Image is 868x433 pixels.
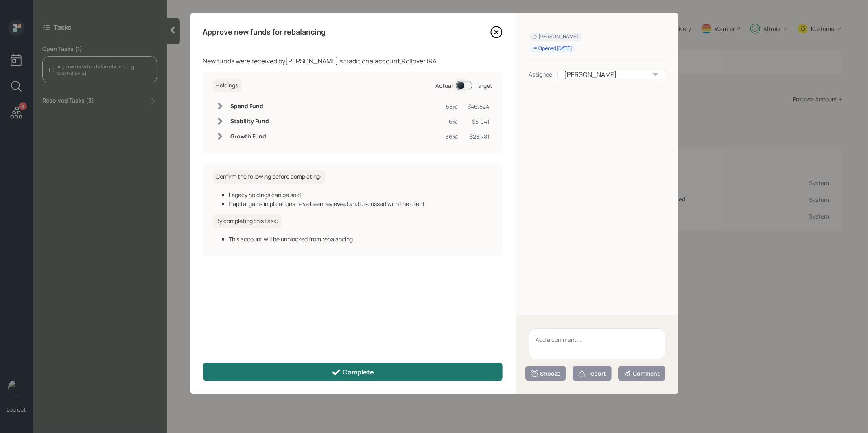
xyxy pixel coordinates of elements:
[203,28,326,37] h4: Approve new funds for rebalancing
[231,103,269,110] h6: Spend Fund
[436,81,453,90] div: Actual
[525,366,566,381] button: Snooze
[578,370,606,378] div: Report
[531,370,561,378] div: Snooze
[532,45,573,52] div: Opened [DATE]
[203,56,503,66] div: New funds were received by [PERSON_NAME] 's traditional account, Rollover IRA .
[229,235,493,243] div: This account will be unblocked from rebalancing
[213,79,242,92] h6: Holdings
[618,366,665,381] button: Comment
[468,117,490,126] div: $5,041
[229,199,493,208] div: Capital gains implications have been reviewed and discussed with the client
[558,70,665,79] div: [PERSON_NAME]
[532,33,579,40] div: [PERSON_NAME]
[213,170,325,184] h6: Confirm the following before completing:
[331,367,374,377] div: Complete
[623,370,660,378] div: Comment
[446,117,458,126] div: 6%
[476,81,493,90] div: Target
[446,102,458,111] div: 58%
[468,102,490,111] div: $46,824
[229,190,493,199] div: Legacy holdings can be sold
[446,132,458,141] div: 36%
[231,133,269,140] h6: Growth Fund
[213,214,282,228] h6: By completing this task:
[573,366,612,381] button: Report
[468,132,490,141] div: $28,781
[231,118,269,125] h6: Stability Fund
[529,70,554,79] div: Assignee:
[203,363,503,381] button: Complete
